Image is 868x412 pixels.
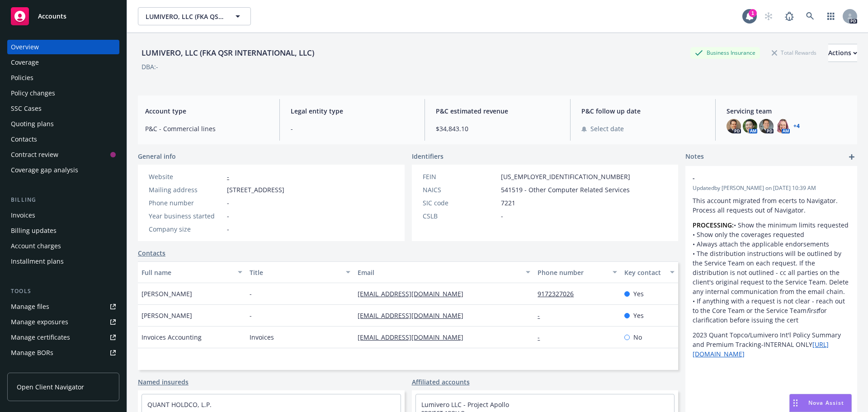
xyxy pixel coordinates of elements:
img: photo [759,119,774,133]
a: Accounts [7,4,119,29]
span: General info [138,152,176,161]
button: LUMIVERO, LLC (FKA QSR INTERNATIONAL, LLC) [138,7,251,25]
a: Summary of insurance [7,361,119,375]
span: Account type [145,106,269,116]
div: -Updatedby [PERSON_NAME] on [DATE] 10:39 AMThis account migrated from ecerts to Navigator. Proces... [685,166,857,366]
span: Identifiers [412,152,443,161]
button: Nova Assist [789,394,852,412]
span: P&C follow up date [581,106,705,116]
a: Contract review [7,147,119,162]
div: Title [250,268,340,277]
div: Contacts [11,132,37,147]
span: Accounts [38,13,66,20]
span: Legal entity type [291,106,414,116]
a: Search [801,7,819,25]
a: Manage certificates [7,330,119,345]
button: Full name [138,261,246,283]
span: - [250,311,252,320]
a: Report a Bug [780,7,798,25]
button: Phone number [534,261,620,283]
a: SSC Cases [7,101,119,116]
div: Tools [7,287,119,296]
span: [PERSON_NAME] [142,311,192,320]
span: Yes [633,311,644,320]
div: 1 [749,9,757,17]
div: Phone number [538,268,607,277]
a: Named insureds [138,377,189,387]
a: Manage exposures [7,315,119,329]
span: Yes [633,289,644,298]
span: 7221 [501,198,515,208]
span: - [227,224,229,234]
a: [EMAIL_ADDRESS][DOMAIN_NAME] [358,289,471,298]
span: 541519 - Other Computer Related Services [501,185,630,194]
a: 9172327026 [538,289,581,298]
div: Manage exposures [11,315,68,329]
a: Account charges [7,239,119,253]
a: - [227,172,229,181]
button: Actions [828,44,857,62]
div: Installment plans [11,254,64,269]
div: Phone number [149,198,223,208]
div: Billing [7,195,119,204]
span: Open Client Navigator [17,382,84,392]
img: photo [743,119,757,133]
div: Drag to move [790,394,801,412]
p: 2023 Quant Topco/Lumivero Int'l Policy Summary and Premium Tracking-INTERNAL ONLY [693,330,850,359]
span: - [250,289,252,298]
a: Overview [7,40,119,54]
button: Key contact [621,261,678,283]
a: Start snowing [759,7,778,25]
p: This account migrated from ecerts to Navigator. Process all requests out of Navigator. [693,196,850,215]
span: [STREET_ADDRESS] [227,185,284,194]
a: Policy changes [7,86,119,100]
span: Updated by [PERSON_NAME] on [DATE] 10:39 AM [693,184,850,192]
div: SSC Cases [11,101,42,116]
a: +4 [793,123,800,129]
span: - [501,211,503,221]
span: - [227,198,229,208]
a: Quoting plans [7,117,119,131]
div: Manage files [11,299,49,314]
a: Contacts [7,132,119,147]
a: Invoices [7,208,119,223]
a: Lumivero LLC - Project Apollo [421,400,509,409]
div: NAICS [423,185,497,194]
em: first [807,306,818,315]
span: Notes [685,152,704,162]
div: Overview [11,40,39,54]
div: Manage BORs [11,346,53,360]
span: - [291,124,414,133]
span: Select date [590,124,624,133]
a: Billing updates [7,223,119,238]
span: LUMIVERO, LLC (FKA QSR INTERNATIONAL, LLC) [146,12,224,21]
div: FEIN [423,172,497,181]
span: Servicing team [726,106,850,116]
div: Account charges [11,239,61,253]
span: Invoices Accounting [142,332,202,342]
a: Policies [7,71,119,85]
a: Installment plans [7,254,119,269]
span: - [227,211,229,221]
a: QUANT HOLDCO, L.P. [147,400,212,409]
span: P&C - Commercial lines [145,124,269,133]
p: • Show the minimum limits requested • Show only the coverages requested • Always attach the appli... [693,220,850,325]
div: Coverage gap analysis [11,163,78,177]
button: Title [246,261,354,283]
a: add [846,152,857,162]
div: Key contact [624,268,665,277]
span: $34,843.10 [436,124,559,133]
div: Manage certificates [11,330,70,345]
div: Quoting plans [11,117,54,131]
div: Website [149,172,223,181]
div: Total Rewards [767,47,821,58]
div: Business Insurance [690,47,760,58]
a: Manage files [7,299,119,314]
a: Affiliated accounts [412,377,470,387]
a: [EMAIL_ADDRESS][DOMAIN_NAME] [358,311,471,320]
span: - [693,173,826,183]
div: Coverage [11,55,39,70]
div: Year business started [149,211,223,221]
div: SIC code [423,198,497,208]
span: [US_EMPLOYER_IDENTIFICATION_NUMBER] [501,172,630,181]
